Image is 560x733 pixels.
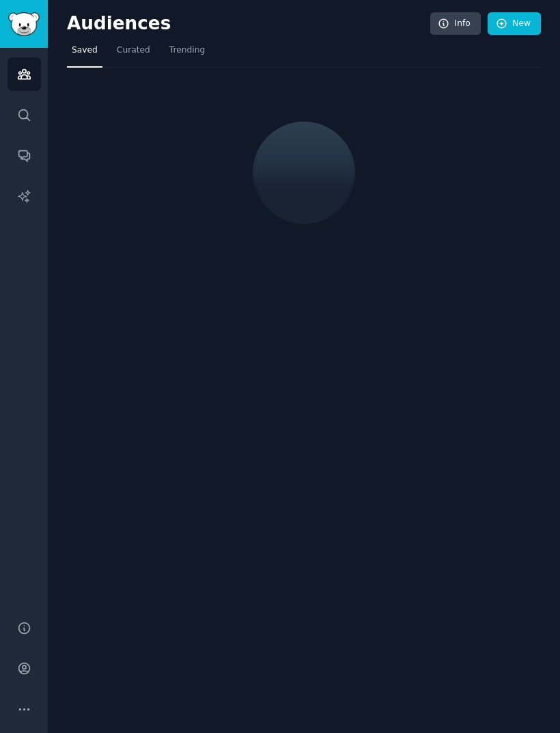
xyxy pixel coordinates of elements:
[112,40,155,68] a: Curated
[169,44,205,57] span: Trending
[67,13,430,35] h2: Audiences
[165,40,210,68] a: Trending
[117,44,150,57] span: Curated
[488,12,541,36] a: New
[72,44,98,57] span: Saved
[430,12,481,36] a: Info
[8,12,40,36] img: GummySearch logo
[67,40,102,68] a: Saved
